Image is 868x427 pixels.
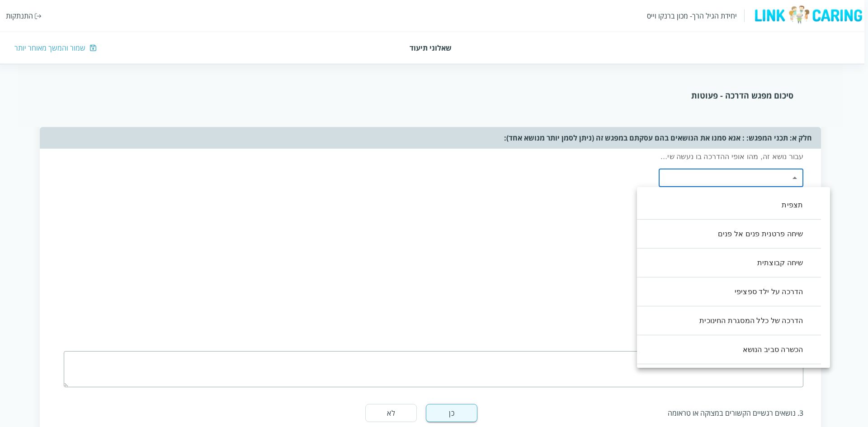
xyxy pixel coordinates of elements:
[628,220,821,249] li: שיחה פרטנית פנים אל פנים
[628,191,821,220] li: תצפית
[628,306,821,335] li: הדרכה של כלל המסגרת החינוכית
[628,249,821,277] li: שיחה קבוצתית
[628,277,821,306] li: הדרכה על ילד ספציפי
[628,364,821,393] li: שימוש בסולם ההתפתחותי
[628,335,821,364] li: הכשרה סביב הנושא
